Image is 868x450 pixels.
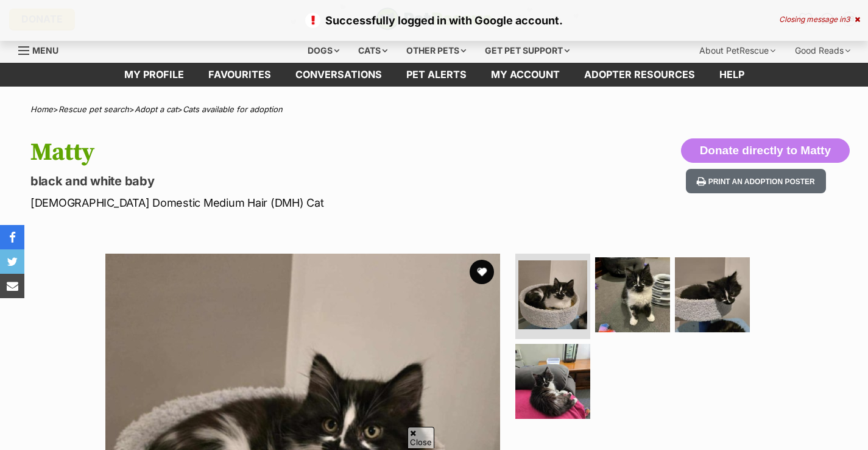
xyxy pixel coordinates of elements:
a: Menu [18,38,67,60]
span: 3 [845,15,850,24]
h1: Matty [30,138,529,166]
a: Help [707,63,757,87]
button: Print an adoption poster [686,169,826,194]
button: favourite [470,260,494,284]
img: Photo of Matty [518,260,587,329]
div: Get pet support [476,38,578,63]
div: Good Reads [786,38,859,63]
p: [DEMOGRAPHIC_DATA] Domestic Medium Hair (DMH) Cat [30,195,529,211]
div: Dogs [299,38,348,63]
a: My account [479,63,572,87]
a: Adopter resources [572,63,707,87]
a: My profile [112,63,196,87]
div: Closing message in [779,15,860,24]
img: Photo of Matty [515,344,590,419]
a: Cats available for adoption [183,104,283,114]
div: Cats [350,38,396,63]
a: Pet alerts [394,63,479,87]
div: Other pets [398,38,475,63]
a: Favourites [196,63,283,87]
img: Photo of Matty [675,257,750,332]
p: black and white baby [30,173,529,190]
button: Donate directly to Matty [681,138,850,163]
p: Successfully logged in with Google account. [12,12,856,29]
img: Photo of Matty [595,257,670,332]
span: Close [408,427,434,448]
div: About PetRescue [691,38,784,63]
span: Menu [32,45,58,55]
a: conversations [283,63,394,87]
a: Home [30,104,53,114]
a: Rescue pet search [58,104,129,114]
a: Adopt a cat [135,104,177,114]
